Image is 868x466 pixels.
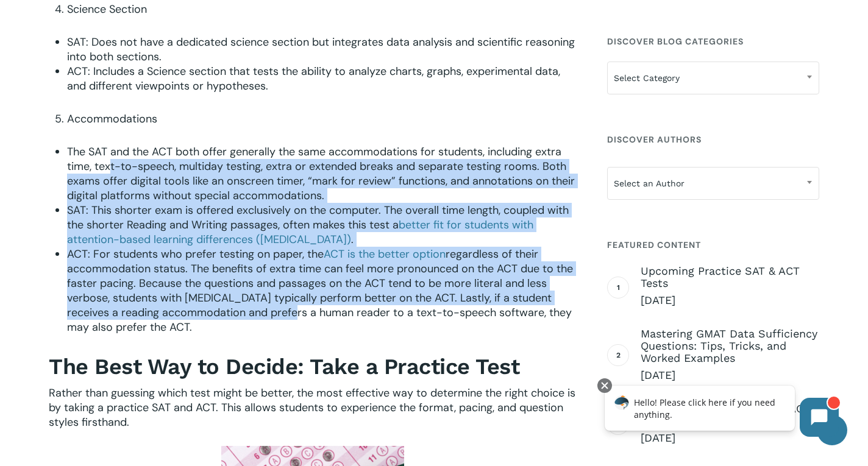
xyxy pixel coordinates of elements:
[67,247,573,334] span: regardless of their accommodation status. The benefits of extra time can feel more pronounced on ...
[67,111,157,126] span: Accommodations
[641,265,819,289] span: Upcoming Practice SAT & ACT Tests
[641,368,819,383] span: [DATE]
[67,35,575,64] span: SAT: Does not have a dedicated science section but integrates data analysis and scientific reason...
[351,232,354,247] span: .
[592,376,851,449] iframe: Chatbot
[67,64,560,93] span: ACT: Includes a Science section that tests the ability to analyze charts, graphs, experimental da...
[67,217,533,247] a: better fit for students with attention-based learning differences ([MEDICAL_DATA])
[641,265,819,308] a: Upcoming Practice SAT & ACT Tests [DATE]
[607,62,819,94] span: Select Category
[608,65,819,91] span: Select Category
[641,328,819,383] a: Mastering GMAT Data Sufficiency Questions: Tips, Tricks, and Worked Examples [DATE]
[49,386,575,429] span: Rather than guessing which test might be better, the most effective way to determine the right ch...
[324,247,446,261] a: ACT is the better option
[607,234,819,256] h4: Featured Content
[608,171,819,196] span: Select an Author
[607,30,819,52] h4: Discover Blog Categories
[641,328,819,364] span: Mastering GMAT Data Sufficiency Questions: Tips, Tricks, and Worked Examples
[67,144,575,203] span: The SAT and the ACT both offer generally the same accommodations for students, including extra ti...
[641,293,819,308] span: [DATE]
[67,2,147,16] span: Science Section
[607,129,819,150] h4: Discover Authors
[607,167,819,200] span: Select an Author
[67,203,569,232] span: SAT: This shorter exam is offered exclusively on the computer. The overall time length, coupled w...
[67,247,324,261] span: ACT: For students who prefer testing on paper, the
[49,354,519,380] b: The Best Way to Decide: Take a Practice Test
